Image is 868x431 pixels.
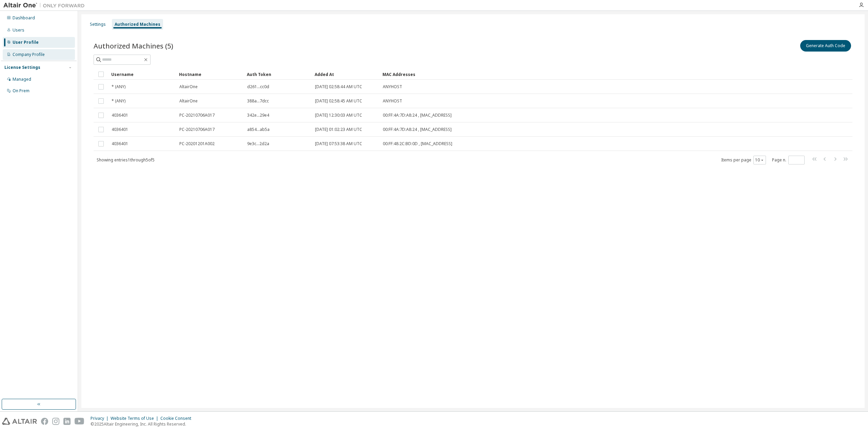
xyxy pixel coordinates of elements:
[383,141,452,146] span: 00:FF:48:2C:BD:0D , [MAC_ADDRESS]
[382,69,781,80] div: MAC Addresses
[13,27,24,33] div: Users
[179,127,215,132] span: PC-20210706A017
[315,127,362,132] span: [DATE] 01:02:23 AM UTC
[247,113,269,118] span: 342e...29e4
[247,69,309,80] div: Auth Token
[315,113,362,118] span: [DATE] 12:30:03 AM UTC
[2,418,37,425] img: altair_logo.svg
[111,416,160,421] div: Website Terms of Use
[315,84,362,90] span: [DATE] 02:58:44 AM UTC
[247,98,269,104] span: 388a...7dcc
[315,98,362,104] span: [DATE] 02:58:45 AM UTC
[41,418,48,425] img: facebook.svg
[383,113,452,118] span: 00:FF:4A:7D:A8:24 , [MAC_ADDRESS]
[90,22,106,27] div: Settings
[721,156,766,164] span: Items per page
[160,416,195,421] div: Cookie Consent
[315,141,362,146] span: [DATE] 07:53:38 AM UTC
[772,156,805,164] span: Page n.
[179,69,241,80] div: Hostname
[52,418,59,425] img: instagram.svg
[3,2,88,9] img: Altair One
[112,141,128,146] span: 4036401
[179,98,198,104] span: AltairOne
[247,127,270,132] span: a854...ab5a
[112,98,125,104] span: * (ANY)
[383,98,402,104] span: ANYHOST
[63,418,71,425] img: linkedin.svg
[247,141,269,146] span: 9e3c...2d2a
[112,127,128,132] span: 4036401
[315,69,377,80] div: Added At
[179,84,198,90] span: AltairOne
[179,141,215,146] span: PC-20201201A002
[755,157,764,163] button: 10
[112,113,128,118] span: 4036401
[112,84,125,90] span: * (ANY)
[13,77,31,82] div: Managed
[91,416,111,421] div: Privacy
[91,421,195,427] p: © 2025 Altair Engineering, Inc. All Rights Reserved.
[800,40,851,52] button: Generate Auth Code
[383,84,402,90] span: ANYHOST
[179,113,215,118] span: PC-20210706A017
[13,40,39,45] div: User Profile
[75,418,84,425] img: youtube.svg
[4,65,40,70] div: License Settings
[13,52,45,57] div: Company Profile
[94,41,173,51] span: Authorized Machines (5)
[97,157,155,163] span: Showing entries 1 through 5 of 5
[247,84,269,90] span: d261...cc0d
[111,69,174,80] div: Username
[115,22,160,27] div: Authorized Machines
[13,15,35,21] div: Dashboard
[13,88,29,94] div: On Prem
[383,127,452,132] span: 00:FF:4A:7D:A8:24 , [MAC_ADDRESS]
